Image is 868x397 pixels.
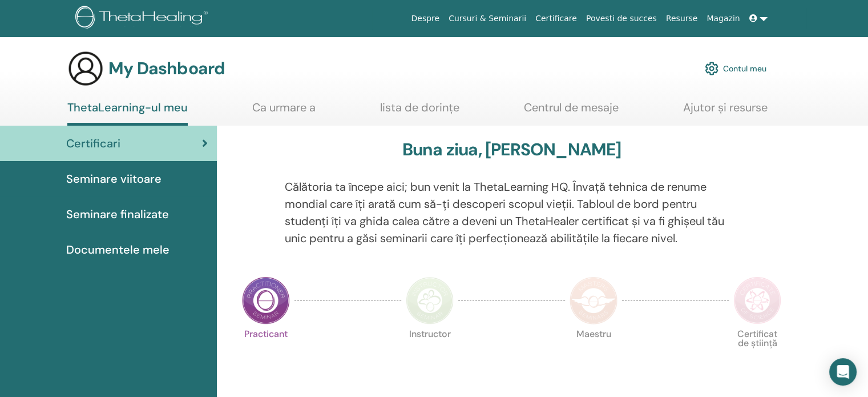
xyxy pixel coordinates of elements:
[406,276,454,324] img: Instructor
[402,139,621,160] h3: Buna ziua, [PERSON_NAME]
[242,276,290,324] img: Practitioner
[406,330,454,378] p: Instructor
[733,330,781,378] p: Certificat de știință
[66,241,169,258] span: Documentele mele
[67,50,104,87] img: generic-user-icon.jpg
[582,8,661,29] a: Povesti de succes
[661,8,703,29] a: Resurse
[683,101,768,123] a: Ajutor și resurse
[524,101,619,123] a: Centrul de mesaje
[66,170,162,187] span: Seminare viitoare
[570,276,617,324] img: Master
[252,101,316,123] a: Ca urmare a
[380,101,459,123] a: lista de dorințe
[242,330,290,378] p: Practicant
[66,135,120,152] span: Certificari
[108,58,225,79] h3: My Dashboard
[733,276,781,324] img: Certificate of Science
[406,8,444,29] a: Despre
[75,6,212,31] img: logo.png
[531,8,582,29] a: Certificare
[66,206,169,223] span: Seminare finalizate
[829,358,857,386] div: Open Intercom Messenger
[570,330,617,378] p: Maestru
[67,101,188,126] a: ThetaLearning-ul meu
[705,56,766,81] a: Contul meu
[444,8,531,29] a: Cursuri & Seminarii
[285,178,739,247] p: Călătoria ta începe aici; bun venit la ThetaLearning HQ. Învață tehnica de renume mondial care îț...
[702,8,744,29] a: Magazin
[705,59,718,78] img: cog.svg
